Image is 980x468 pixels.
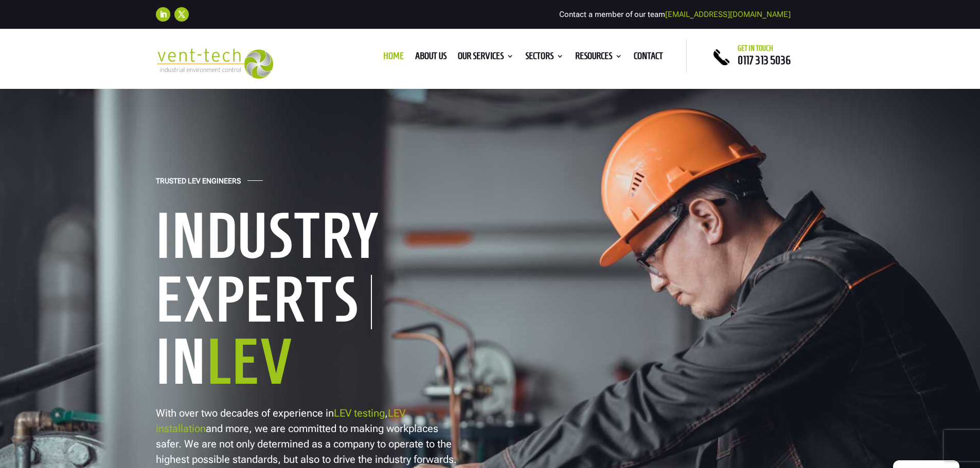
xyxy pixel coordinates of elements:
p: With over two decades of experience in , and more, we are committed to making workplaces safer. W... [156,405,459,467]
a: About us [415,52,447,64]
a: LEV installation [156,407,405,435]
a: LEV testing [334,407,385,419]
a: Home [383,52,404,64]
a: Sectors [525,52,564,64]
a: [EMAIL_ADDRESS][DOMAIN_NAME] [665,10,791,19]
h1: In [156,329,475,399]
a: Resources [575,52,622,64]
a: Follow on X [174,7,189,22]
span: Get in touch [738,44,773,52]
img: 2023-09-27T08_35_16.549ZVENT-TECH---Clear-background [156,48,274,79]
a: 0117 313 5036 [738,54,791,66]
span: LEV [207,328,294,395]
span: Contact a member of our team [559,10,791,19]
a: Our Services [458,52,514,64]
a: Contact [634,52,663,64]
h1: Industry [156,203,475,273]
h4: Trusted LEV Engineers [156,177,241,191]
h1: Experts [156,275,372,329]
a: Follow on LinkedIn [156,7,170,22]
